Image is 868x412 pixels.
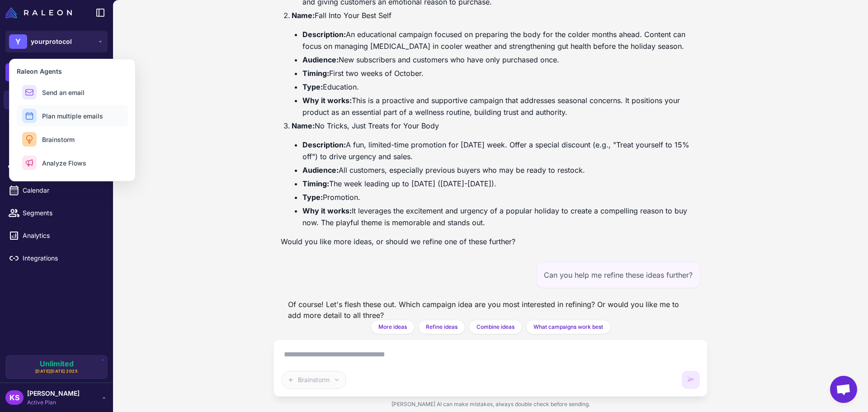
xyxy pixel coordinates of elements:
[302,166,339,175] strong: Audience:
[469,320,522,334] button: Combine ideas
[426,323,458,331] span: Refine ideas
[5,390,24,405] div: KS
[31,37,72,47] span: yourprotocol
[5,63,108,81] button: +New Chat
[35,368,78,374] span: [DATE][DATE] 2025
[302,178,700,189] li: The week leading up to [DATE] ([DATE]-[DATE]).
[40,360,74,367] span: Unlimited
[292,120,700,132] p: No Tricks, Just Treats for Your Body
[5,7,75,18] a: Raleon Logo
[302,164,700,176] li: All customers, especially previous buyers who may be ready to restock.
[830,376,857,403] a: Open chat
[302,206,352,215] strong: Why it works:
[533,323,603,331] span: What campaigns work best
[378,323,407,331] span: More ideas
[302,28,700,52] li: An educational campaign focused on preparing the body for the colder months ahead. Content can fo...
[23,253,102,263] span: Integrations
[274,397,708,412] div: [PERSON_NAME] AI can make mistakes, always double check before sending.
[292,11,315,20] strong: Name:
[292,9,700,21] p: Fall Into Your Best Self
[4,136,109,155] a: Email Design
[526,320,611,334] button: What campaigns work best
[302,67,700,79] li: First two weeks of October.
[302,96,352,105] strong: Why it works:
[17,152,128,174] button: Analyze Flows
[302,55,339,64] strong: Audience:
[4,249,109,268] a: Integrations
[42,135,75,144] span: Brainstorm
[302,193,323,202] strong: Type:
[302,205,700,228] li: It leverages the excitement and urgency of a popular holiday to create a compelling reason to buy...
[23,185,102,195] span: Calendar
[4,113,109,132] a: Knowledge
[418,320,465,334] button: Refine ideas
[281,236,700,247] p: Would you like more ideas, or should we refine one of these further?
[292,121,315,130] strong: Name:
[9,34,27,49] div: Y
[27,388,80,398] span: [PERSON_NAME]
[17,105,128,127] button: Plan multiple emails
[281,371,346,389] button: Brainstorm
[5,31,108,52] button: Yyourprotocol
[302,179,329,188] strong: Timing:
[4,226,109,245] a: Analytics
[4,204,109,223] a: Segments
[17,81,128,103] button: Send an email
[4,158,109,177] a: Campaigns
[42,111,103,121] span: Plan multiple emails
[302,81,700,93] li: Education.
[23,231,102,241] span: Analytics
[302,95,700,118] li: This is a proactive and supportive campaign that addresses seasonal concerns. It positions your p...
[17,66,128,76] h3: Raleon Agents
[4,90,109,109] a: Chats
[302,140,346,149] strong: Description:
[302,139,700,162] li: A fun, limited-time promotion for [DATE] week. Offer a special discount (e.g., "Treat yourself to...
[4,181,109,200] a: Calendar
[302,191,700,203] li: Promotion.
[302,82,323,91] strong: Type:
[281,295,700,324] div: Of course! Let's flesh these out. Which campaign idea are you most interested in refining? Or wou...
[17,128,128,150] button: Brainstorm
[42,88,85,97] span: Send an email
[23,208,102,218] span: Segments
[476,323,514,331] span: Combine ideas
[371,320,415,334] button: More ideas
[302,69,329,78] strong: Timing:
[302,30,346,39] strong: Description:
[27,398,80,407] span: Active Plan
[536,262,700,288] div: Can you help me refine these ideas further?
[42,158,86,168] span: Analyze Flows
[5,7,72,18] img: Raleon Logo
[302,54,700,66] li: New subscribers and customers who have only purchased once.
